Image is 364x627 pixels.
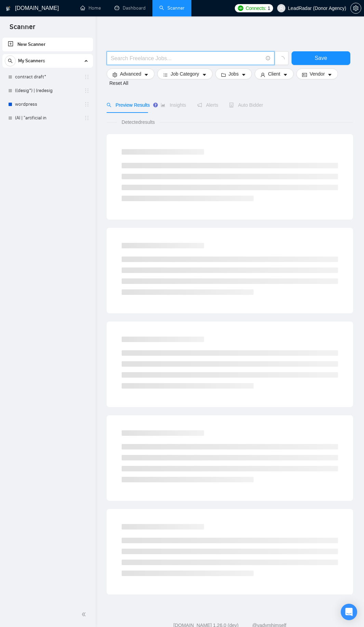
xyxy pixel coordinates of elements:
[4,22,41,36] span: Scanner
[229,102,263,108] span: Auto Bidder
[266,56,270,61] span: info-circle
[18,54,45,68] span: My Scanners
[229,103,234,107] span: robot
[283,72,288,77] span: caret-down
[120,70,141,78] span: Advanced
[197,103,202,107] span: notification
[241,72,246,77] span: caret-down
[80,5,101,11] a: homeHome
[6,3,11,14] img: logo
[310,70,325,78] span: Vendor
[292,51,350,65] button: Save
[268,4,270,12] span: 1
[84,115,90,121] span: holder
[279,6,284,11] span: user
[161,102,186,108] span: Insights
[255,68,294,79] button: userClientcaret-down
[351,5,361,11] span: setting
[107,103,111,107] span: search
[2,54,93,125] li: My Scanners
[246,4,266,12] span: Connects:
[2,38,93,51] li: New Scanner
[15,84,80,97] a: ((desig*) | (redesig
[117,118,160,126] span: Detected results
[171,70,199,78] span: Job Category
[163,72,168,77] span: bars
[229,70,239,78] span: Jobs
[159,5,185,11] a: searchScanner
[221,72,226,77] span: folder
[268,70,280,78] span: Client
[161,103,165,107] span: area-chart
[84,88,90,93] span: holder
[107,68,154,79] button: settingAdvancedcaret-down
[114,5,146,11] a: dashboardDashboard
[315,54,327,62] span: Save
[8,38,87,51] a: New Scanner
[5,58,15,63] span: search
[302,72,307,77] span: idcard
[327,72,332,77] span: caret-down
[202,72,207,77] span: caret-down
[279,56,285,62] span: loading
[84,74,90,80] span: holder
[350,3,361,14] button: setting
[112,72,117,77] span: setting
[15,70,80,84] a: contract draft*
[144,72,149,77] span: caret-down
[152,102,159,108] div: Tooltip anchor
[111,54,263,63] input: Search Freelance Jobs...
[350,5,361,11] a: setting
[109,79,128,87] a: Reset All
[15,111,80,125] a: (AI | "artificial in
[197,102,218,108] span: Alerts
[260,72,265,77] span: user
[341,604,357,620] div: Open Intercom Messenger
[5,55,16,66] button: search
[84,102,90,107] span: holder
[215,68,252,79] button: folderJobscaret-down
[296,68,338,79] button: idcardVendorcaret-down
[238,5,243,11] img: upwork-logo.png
[81,611,88,618] span: double-left
[15,97,80,111] a: wordpress
[157,68,212,79] button: barsJob Categorycaret-down
[107,102,150,108] span: Preview Results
